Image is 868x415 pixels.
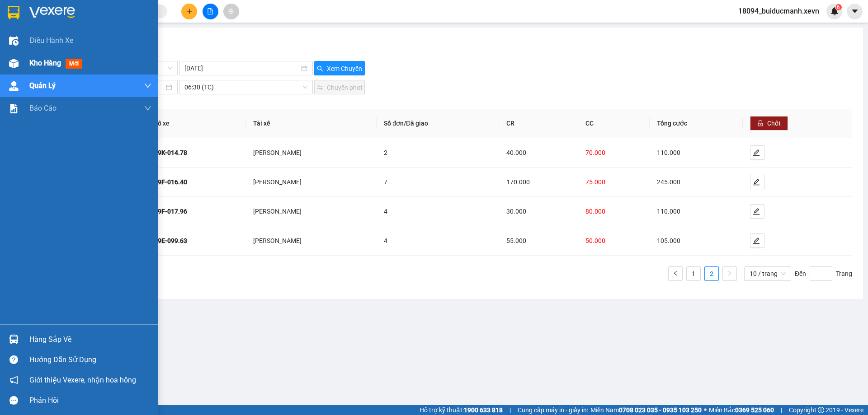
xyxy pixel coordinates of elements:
div: CR [506,118,571,128]
span: file-add [207,8,213,14]
button: searchXem Chuyến [314,61,365,75]
div: Số đơn/Đã giao [384,118,492,128]
span: ⚪️ [704,408,707,412]
span: 70.000 [585,149,605,156]
span: 55.000 [506,237,526,244]
button: plus [181,4,197,19]
span: Xem Chuyến [327,64,362,74]
img: warehouse-icon [9,59,19,68]
strong: 0708 023 035 - 0935 103 250 [619,406,702,414]
span: Hỗ trợ kỹ thuật: [420,405,503,415]
strong: 1900 633 818 [464,406,503,414]
span: 110.000 [657,208,680,215]
span: mới [66,59,82,69]
span: notification [9,376,18,384]
span: | [781,405,782,415]
span: [PERSON_NAME] [253,208,302,215]
img: solution-icon [9,104,19,113]
img: icon-new-feature [830,7,839,15]
a: 1 [687,267,700,280]
div: Tổng cước [657,118,736,128]
span: 30.000 [506,208,526,215]
span: 18094_buiducmanh.xevn [731,5,826,17]
div: Hướng dẫn sử dụng [29,353,151,367]
button: swapChuyển phơi [314,80,365,94]
div: Hàng sắp về [29,333,151,346]
li: 2 [704,266,719,281]
span: | [509,405,511,415]
span: right [727,270,732,276]
span: edit [750,208,764,215]
span: 6 [837,4,840,10]
span: [PERSON_NAME] [253,149,302,156]
span: edit [750,178,764,186]
button: aim [223,4,239,19]
span: Cung cấp máy in - giấy in: [518,405,588,415]
span: message [9,396,18,405]
span: Miền Bắc [709,405,774,415]
span: Điều hành xe [29,35,73,46]
span: [PERSON_NAME] [253,178,302,186]
li: Trang Trước [668,266,683,281]
button: right [722,266,737,281]
span: down [144,82,151,89]
span: 2 [384,149,387,156]
img: warehouse-icon [9,335,19,344]
strong: 29F-016.40 [154,178,187,186]
button: file-add [203,4,218,19]
span: search [317,65,323,73]
input: Trang [810,266,832,281]
span: copyright [818,407,824,413]
div: kích thước trang [744,266,791,281]
button: caret-down [847,4,863,19]
span: caret-down [851,7,859,15]
span: edit [750,237,764,244]
span: 105.000 [657,237,680,244]
div: Tài xế [253,118,370,128]
div: Số xe [154,118,239,128]
span: 245.000 [657,178,680,186]
strong: 29F-017.96 [154,208,187,215]
span: edit [750,149,764,156]
button: lockChốt [750,116,788,131]
span: plus [186,8,193,14]
span: 10 / trang [750,267,786,280]
span: 75.000 [585,178,605,186]
strong: 29E-099.63 [154,237,187,244]
span: 4 [384,237,387,244]
span: 7 [384,178,387,186]
span: Miền Nam [590,405,702,415]
div: Phản hồi [29,394,151,407]
span: 06:30 (TC) [184,80,307,94]
span: 80.000 [585,208,605,215]
sup: 6 [835,4,842,10]
span: 110.000 [657,149,680,156]
img: logo-vxr [8,6,19,19]
span: 4 [384,208,387,215]
span: 50.000 [585,237,605,244]
div: CC [585,118,642,128]
img: warehouse-icon [9,36,19,46]
span: 170.000 [506,178,530,186]
span: [PERSON_NAME] [253,237,302,244]
button: edit [750,233,764,248]
span: Giới thiệu Vexere, nhận hoa hồng [29,374,136,386]
button: edit [750,145,764,160]
span: Báo cáo [29,103,57,114]
strong: 0369 525 060 [735,406,774,414]
input: 14-09-2025 [184,63,299,73]
li: 1 [686,266,701,281]
span: down [144,105,151,112]
button: edit [750,204,764,219]
button: edit [750,175,764,189]
span: 40.000 [506,149,526,156]
button: left [668,266,683,281]
strong: 29K-014.78 [154,149,187,156]
img: warehouse-icon [9,81,19,91]
span: Kho hàng [29,59,61,67]
div: Đến Trang [795,266,852,281]
li: Trang Kế [722,266,737,281]
span: left [673,270,678,276]
span: question-circle [9,355,18,364]
span: aim [228,8,234,14]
